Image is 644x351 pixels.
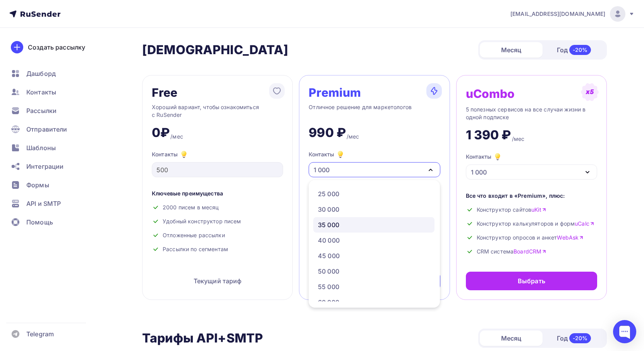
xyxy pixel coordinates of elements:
ul: Контакты 1 000 [309,180,440,308]
div: Удобный конструктор писем [152,217,283,225]
span: Конструктор калькуляторов и форм [477,220,594,228]
div: Контакты [466,152,502,161]
div: 55 000 [318,282,339,291]
h2: Тарифы API+SMTP [142,330,263,346]
div: 25 000 [318,189,339,199]
div: 1 000 [471,168,487,177]
div: 50 000 [318,267,339,276]
div: Контакты [309,150,345,159]
span: Telegram [26,329,54,339]
div: 1 390 ₽ [466,127,511,143]
a: uKit [531,206,546,214]
span: CRM система [477,248,547,255]
span: Конструктор сайтов [477,206,546,214]
span: Конструктор опросов и анкет [477,234,584,241]
div: 5 полезных сервисов на все случаи жизни в одной подписке [466,106,597,121]
div: /мес [512,135,525,143]
span: Интеграции [26,162,64,171]
a: Рассылки [6,103,98,118]
button: Контакты 1 000 [309,150,440,177]
a: uCalc [575,220,594,228]
div: 1 000 [314,165,330,175]
div: 45 000 [318,251,340,260]
div: 40 000 [318,236,340,245]
div: Выбрать [518,276,545,286]
div: Рассылки по сегментам [152,245,283,253]
div: Хороший вариант, чтобы ознакомиться с RuSender [152,103,283,119]
div: 2000 писем в месяц [152,204,283,211]
div: Ключевые преимущества [152,190,283,197]
div: /мес [170,133,183,140]
div: Текущий тариф [152,272,283,290]
span: Контакты [26,87,56,97]
div: Отличное решение для маркетологов [309,103,440,119]
a: [EMAIL_ADDRESS][DOMAIN_NAME] [510,6,635,22]
div: 30 000 [318,205,339,214]
div: Free [152,86,178,99]
span: Шаблоны [26,143,56,152]
span: Рассылки [26,106,57,115]
a: BoardCRM [513,248,546,255]
div: -20% [569,45,591,55]
a: Контакты [6,84,98,100]
a: Отправители [6,122,98,137]
div: Месяц [480,42,543,58]
div: Год [543,42,605,58]
div: -20% [569,333,591,343]
span: [EMAIL_ADDRESS][DOMAIN_NAME] [510,10,605,18]
div: Отложенные рассылки [152,231,283,239]
span: Помощь [26,217,53,227]
div: Создать рассылку [28,43,85,52]
div: 990 ₽ [309,125,346,140]
a: Формы [6,177,98,193]
div: Контакты [152,150,283,159]
div: Год [543,330,605,346]
div: uCombo [466,87,515,100]
a: Шаблоны [6,140,98,156]
h2: [DEMOGRAPHIC_DATA] [142,42,289,58]
span: Формы [26,180,49,190]
div: 60 000 [318,298,339,307]
div: Premium [309,86,361,99]
a: WebAsk [557,234,584,241]
div: 35 000 [318,220,339,229]
div: Все что входит в «Premium», плюс: [466,192,597,200]
span: Дашборд [26,69,56,78]
span: API и SMTP [26,199,61,208]
span: Отправители [26,125,67,134]
div: 0₽ [152,125,170,140]
div: /мес [347,133,359,140]
button: Контакты 1 000 [466,152,597,180]
a: Дашборд [6,66,98,81]
div: Месяц [480,330,543,346]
